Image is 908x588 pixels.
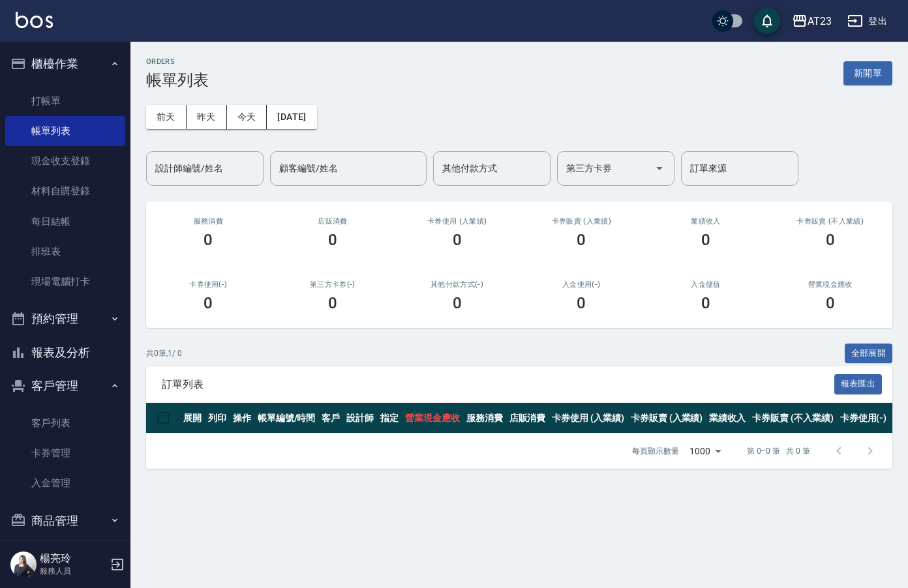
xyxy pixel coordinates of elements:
[40,552,106,565] h5: 楊亮玲
[5,176,125,206] a: 材料自購登錄
[162,280,255,289] h2: 卡券使用(-)
[5,207,125,237] a: 每日結帳
[230,403,254,434] th: 操作
[747,445,810,457] p: 第 0–0 筆 共 0 筆
[684,434,726,469] div: 1000
[842,9,892,33] button: 登出
[535,280,628,289] h2: 入金使用(-)
[227,105,267,129] button: 今天
[5,146,125,176] a: 現金收支登錄
[783,217,877,226] h2: 卡券販賣 (不入業績)
[577,231,586,249] h3: 0
[187,105,227,129] button: 昨天
[5,237,125,267] a: 排班表
[649,158,670,179] button: Open
[16,12,53,28] img: Logo
[254,403,319,434] th: 帳單編號/時間
[453,231,462,249] h3: 0
[162,378,834,391] span: 訂單列表
[826,231,835,249] h3: 0
[204,294,213,312] h3: 0
[826,294,835,312] h3: 0
[146,71,209,89] h3: 帳單列表
[659,280,753,289] h2: 入金儲值
[267,105,316,129] button: [DATE]
[40,565,106,577] p: 服務人員
[180,403,205,434] th: 展開
[783,280,877,289] h2: 營業現金應收
[577,294,586,312] h3: 0
[808,13,832,29] div: AT23
[754,8,780,34] button: save
[453,294,462,312] h3: 0
[5,408,125,438] a: 客戶列表
[701,294,710,312] h3: 0
[318,403,343,434] th: 客戶
[834,377,883,390] a: 報表匯出
[706,403,749,434] th: 業績收入
[787,8,837,35] button: AT23
[286,280,380,289] h2: 第三方卡券(-)
[162,217,255,226] h3: 服務消費
[204,231,213,249] h3: 0
[5,116,125,146] a: 帳單列表
[535,217,628,226] h2: 卡券販賣 (入業績)
[5,86,125,116] a: 打帳單
[205,403,230,434] th: 列印
[845,344,893,364] button: 全部展開
[328,294,337,312] h3: 0
[463,403,506,434] th: 服務消費
[701,231,710,249] h3: 0
[410,217,504,226] h2: 卡券使用 (入業績)
[146,347,182,359] p: 共 0 筆, 1 / 0
[5,336,125,370] button: 報表及分析
[5,302,125,336] button: 預約管理
[10,551,37,578] img: Person
[343,403,377,434] th: 設計師
[5,267,125,297] a: 現場電腦打卡
[5,369,125,403] button: 客戶管理
[837,403,890,434] th: 卡券使用(-)
[146,57,209,66] h2: ORDERS
[377,403,402,434] th: 指定
[5,468,125,498] a: 入金管理
[549,403,628,434] th: 卡券使用 (入業績)
[5,504,125,538] button: 商品管理
[146,105,187,129] button: 前天
[5,438,125,468] a: 卡券管理
[843,66,892,79] a: 新開單
[402,403,463,434] th: 營業現金應收
[749,403,836,434] th: 卡券販賣 (不入業績)
[410,280,504,289] h2: 其他付款方式(-)
[632,445,679,457] p: 每頁顯示數量
[286,217,380,226] h2: 店販消費
[5,47,125,81] button: 櫃檯作業
[328,231,337,249] h3: 0
[659,217,753,226] h2: 業績收入
[628,403,706,434] th: 卡券販賣 (入業績)
[843,61,892,85] button: 新開單
[834,374,883,394] button: 報表匯出
[506,403,549,434] th: 店販消費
